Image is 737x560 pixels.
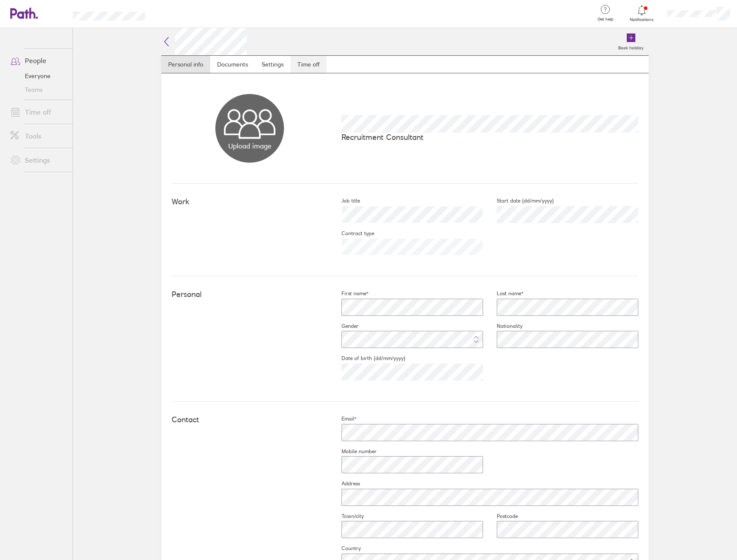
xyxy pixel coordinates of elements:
label: Country [328,545,361,552]
h4: Personal [172,290,328,299]
a: Notifications [628,4,656,22]
p: Recruitment Consultant [341,133,638,142]
a: Personal info [161,56,210,73]
span: Get help [592,17,619,22]
a: Documents [210,56,255,73]
a: Time off [3,103,72,121]
a: Settings [3,151,72,169]
label: Book holiday [613,43,649,51]
label: First name* [328,290,368,297]
label: Mobile number [328,448,377,455]
a: Everyone [3,69,72,83]
label: Date of birth (dd/mm/yyyy) [328,355,405,362]
label: Job title [328,197,360,204]
label: Email* [328,415,356,422]
label: Contract type [328,230,374,237]
a: Time off [290,56,326,73]
a: People [3,52,72,69]
h4: Work [172,197,328,206]
h4: Contact [172,415,328,424]
a: Teams [3,83,72,97]
label: Postcode [483,513,518,520]
label: Start date (dd/mm/yyyy) [483,197,554,204]
a: Tools [3,127,72,145]
label: Address [328,480,360,487]
a: Settings [255,56,290,73]
label: Last name* [483,290,523,297]
label: Gender [328,323,359,330]
a: Book holiday [613,28,649,55]
span: Notifications [628,17,656,22]
label: Town/city [328,513,364,520]
label: Nationality [483,323,523,330]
